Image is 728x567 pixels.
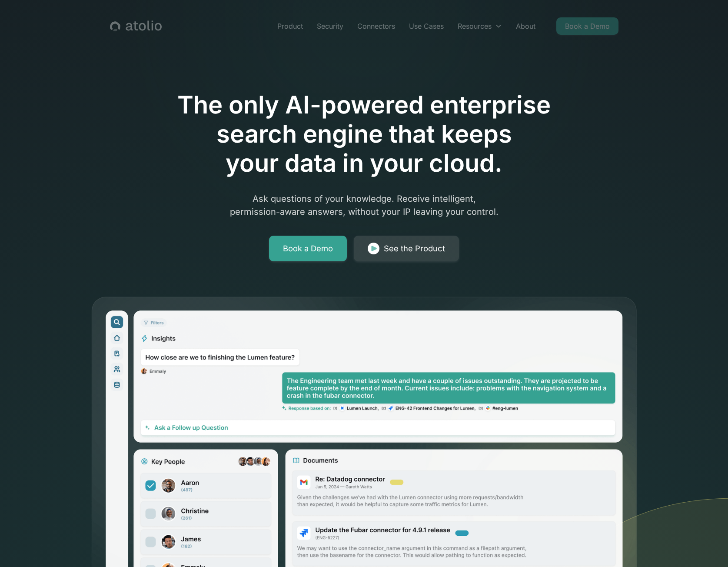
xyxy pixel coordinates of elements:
a: See the Product [354,236,459,262]
h1: The only AI-powered enterprise search engine that keeps your data in your cloud. [142,90,587,178]
div: See the Product [384,243,445,255]
p: Ask questions of your knowledge. Receive intelligent, permission-aware answers, without your IP l... [197,192,531,218]
a: home [110,20,162,32]
a: Product [270,17,310,35]
a: Book a Demo [269,236,347,262]
a: Book a Demo [556,17,618,35]
a: About [509,17,542,35]
div: Resources [451,17,509,35]
a: Use Cases [402,17,451,35]
a: Security [310,17,350,35]
div: Resources [458,21,492,31]
a: Connectors [350,17,402,35]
